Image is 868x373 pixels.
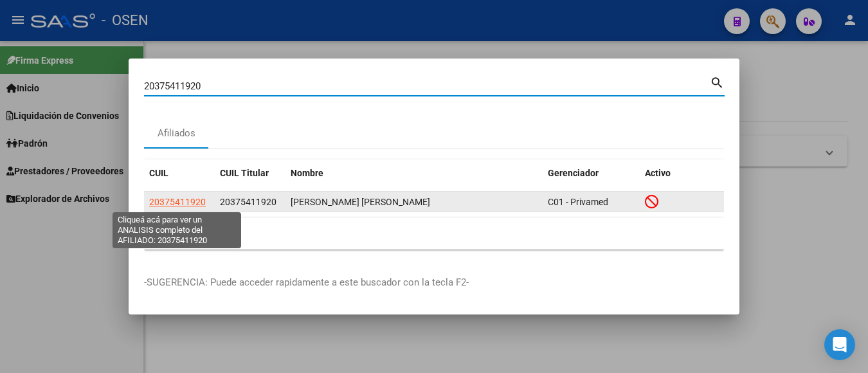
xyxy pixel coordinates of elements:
[144,217,724,250] div: 1 total
[548,197,608,207] span: C01 - Privamed
[149,168,168,178] span: CUIL
[220,197,276,207] span: 20375411920
[543,159,640,187] datatable-header-cell: Gerenciador
[158,126,195,141] div: Afiliados
[149,197,206,207] span: 20375411920
[710,74,725,89] mat-icon: search
[220,168,269,178] span: CUIL Titular
[640,159,724,187] datatable-header-cell: Activo
[291,195,538,210] div: [PERSON_NAME] [PERSON_NAME]
[824,329,855,360] div: Open Intercom Messenger
[215,159,285,187] datatable-header-cell: CUIL Titular
[645,168,671,178] span: Activo
[291,168,323,178] span: Nombre
[548,168,599,178] span: Gerenciador
[144,159,215,187] datatable-header-cell: CUIL
[285,159,543,187] datatable-header-cell: Nombre
[144,275,724,290] p: -SUGERENCIA: Puede acceder rapidamente a este buscador con la tecla F2-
